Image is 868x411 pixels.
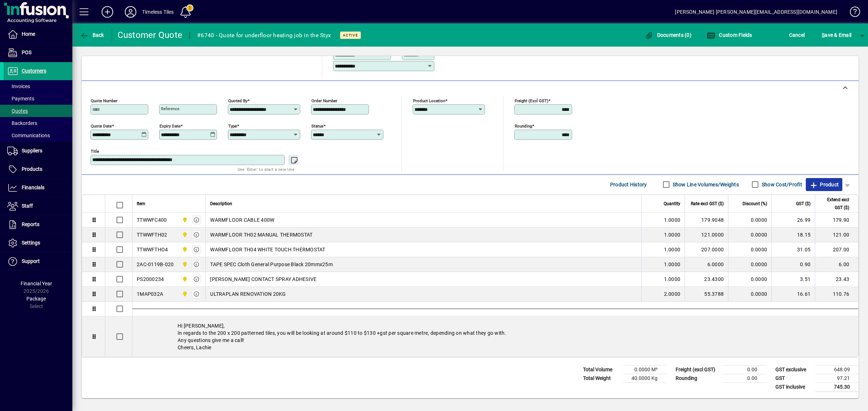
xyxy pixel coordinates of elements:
button: Add [96,5,119,18]
span: Rate excl GST ($) [691,200,724,208]
td: GST exclusive [772,365,815,374]
a: Home [4,25,72,43]
div: 6.0000 [689,261,724,268]
div: Customer Quote [118,29,183,41]
span: TAPE SPEC Cloth General Purpose Black 20mmx25m [210,261,333,268]
mat-label: Rounding [515,123,532,128]
button: Documents (0) [643,29,693,42]
span: Home [22,31,35,37]
mat-label: Freight (excl GST) [515,98,548,103]
span: Settings [22,240,40,246]
td: 0.0000 [728,272,771,287]
div: 23.4300 [689,276,724,283]
div: 2AC-0119B-020 [137,261,174,268]
span: Customers [22,68,46,74]
span: Cancel [789,29,805,41]
td: 0.0000 [728,213,771,228]
span: WARMFLOOR TH02 MANUAL THERMOSTAT [210,231,312,238]
td: 31.05 [771,242,815,257]
button: Product [806,178,842,191]
td: 0.0000 [728,242,771,257]
span: Dunedin [180,290,188,298]
td: 0.0000 [728,287,771,302]
td: 16.61 [771,287,815,302]
app-page-header-button: Back [72,29,112,42]
label: Show Line Volumes/Weights [671,181,739,188]
div: Hi [PERSON_NAME], In regards to the 200 x 200 patterned tiles, you will be looking at around $110... [132,316,858,357]
div: [PERSON_NAME] [PERSON_NAME][EMAIL_ADDRESS][DOMAIN_NAME] [675,6,837,18]
span: Payments [7,96,34,101]
td: Total Weight [579,374,623,382]
span: Dunedin [180,246,188,254]
a: Backorders [4,117,72,129]
a: Communications [4,129,72,142]
mat-label: Product location [413,98,445,103]
div: #6740 - Quote for underfloor heating job in the Styx [197,30,331,41]
span: Custom Fields [707,32,752,38]
mat-hint: Use 'Enter' to start a new line [238,165,294,173]
a: Quotes [4,105,72,117]
span: Extend excl GST ($) [820,196,849,212]
a: Suppliers [4,142,72,160]
td: 0.00 [723,374,766,382]
td: Rounding [672,374,723,382]
td: 0.0000 [728,257,771,272]
td: 0.0000 M³ [623,365,666,374]
label: Show Cost/Profit [760,181,802,188]
div: TTWWFC400 [137,216,167,224]
mat-label: Type [228,123,237,128]
span: Products [22,166,42,172]
span: Invoices [7,83,30,89]
span: Documents (0) [644,32,692,38]
span: WARMFLOOR CABLE 400W [210,216,274,224]
span: Reports [22,221,39,227]
div: 55.3788 [689,290,724,298]
span: Quantity [664,200,680,208]
td: 0.90 [771,257,815,272]
span: [PERSON_NAME] CONTACT SPRAY ADHESIVE [210,276,316,283]
span: 1.0000 [664,276,681,283]
a: Payments [4,92,72,105]
span: Active [343,33,358,38]
div: PS2000234 [137,276,164,283]
a: Settings [4,234,72,252]
button: Profile [119,5,142,18]
a: Reports [4,216,72,234]
mat-label: Reference [161,106,179,111]
div: TTWWFTHO4 [137,246,168,253]
span: Staff [22,203,33,209]
span: 1.0000 [664,231,681,238]
mat-label: Status [311,123,323,128]
span: Back [80,32,104,38]
td: 0.00 [723,365,766,374]
span: Dunedin [180,216,188,224]
mat-label: Quote number [91,98,118,103]
span: Financial Year [21,281,52,286]
span: 2.0000 [664,290,681,298]
a: Staff [4,197,72,215]
button: Save & Email [818,29,855,42]
span: ave & Email [822,29,851,41]
span: Product [809,179,839,190]
span: Financials [22,185,44,190]
td: 121.00 [815,228,858,242]
button: Back [78,29,106,42]
span: WARMFLOOR TH04 WHITE TOUCH THERMOSTAT [210,246,325,253]
td: Total Volume [579,365,623,374]
a: Products [4,160,72,178]
mat-label: Quote date [91,123,112,128]
td: 26.99 [771,213,815,228]
span: Package [26,296,46,302]
span: Description [210,200,232,208]
span: 1.0000 [664,261,681,268]
button: Product History [607,178,650,191]
td: 745.30 [815,382,859,391]
span: Communications [7,133,50,138]
td: 40.0000 Kg [623,374,666,382]
a: Knowledge Base [844,1,859,25]
td: 97.21 [815,374,859,382]
button: Custom Fields [705,29,754,42]
span: POS [22,49,31,55]
mat-label: Title [91,148,99,153]
td: 648.09 [815,365,859,374]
